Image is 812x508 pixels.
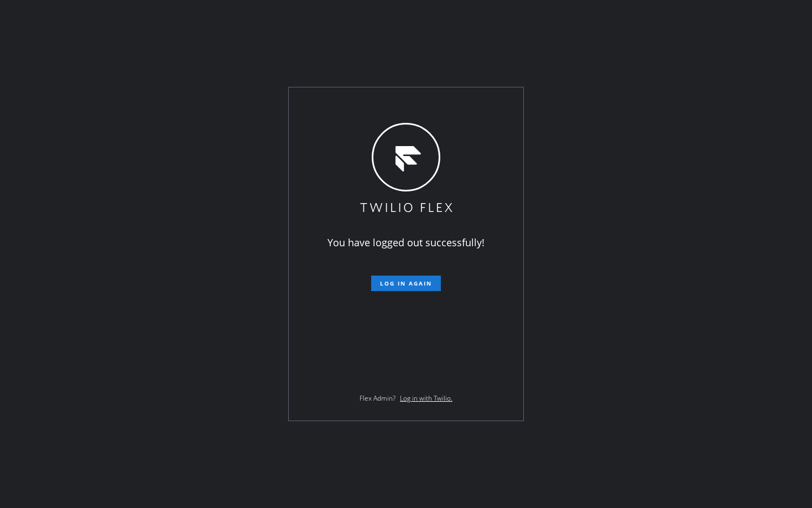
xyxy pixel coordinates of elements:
button: Log in again [371,276,441,291]
span: You have logged out successfully! [327,236,485,249]
a: Log in with Twilio. [400,393,452,403]
span: Flex Admin? [360,393,395,403]
span: Log in again [380,279,432,287]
